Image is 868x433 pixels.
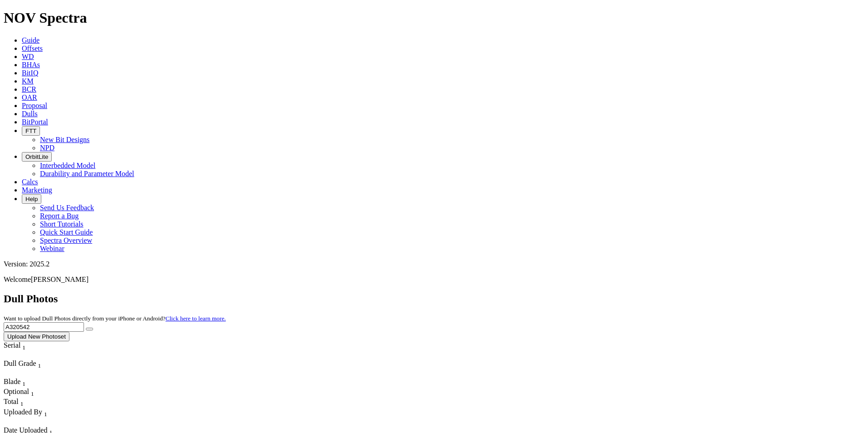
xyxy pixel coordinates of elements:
a: BitPortal [22,118,48,126]
div: Version: 2025.2 [4,260,864,268]
div: Total Sort None [4,398,35,408]
a: BHAs [22,61,40,69]
div: Sort None [4,359,67,378]
sub: 1 [38,362,41,369]
a: Marketing [22,186,52,194]
input: Search Serial Number [4,322,84,332]
a: Spectra Overview [40,236,92,244]
a: Durability and Parameter Model [40,170,134,177]
button: FTT [22,126,40,136]
a: BCR [22,85,36,93]
button: Help [22,194,41,204]
div: Sort None [4,408,89,426]
sub: 1 [31,390,34,397]
sub: 1 [22,344,25,351]
a: Interbedded Model [40,162,95,169]
a: Proposal [22,102,47,109]
a: Guide [22,36,39,44]
span: Sort None [38,359,41,367]
span: [PERSON_NAME] [31,276,89,283]
span: Sort None [22,341,25,349]
span: Dull Grade [4,359,36,367]
div: Optional Sort None [4,388,35,398]
h2: Dull Photos [4,293,864,305]
span: Total [4,398,19,405]
div: Column Menu [4,369,67,378]
sub: 1 [44,411,47,418]
a: Dulls [22,110,38,118]
span: Help [25,196,38,202]
span: FTT [25,128,36,134]
a: NPD [40,144,54,152]
p: Welcome [4,276,864,284]
div: Dull Grade Sort None [4,359,67,369]
a: Offsets [22,44,43,52]
a: Webinar [40,245,64,252]
span: Uploaded By [4,408,42,416]
span: Sort None [22,378,25,385]
span: Serial [4,341,20,349]
sub: 1 [20,401,24,408]
div: Sort None [4,388,35,398]
button: Upload New Photoset [4,332,69,341]
span: Sort None [44,408,47,416]
div: Blade Sort None [4,378,35,388]
a: Report a Bug [40,212,79,220]
a: WD [22,53,34,60]
a: Click here to learn more. [166,315,226,322]
div: Serial Sort None [4,341,42,351]
a: Quick Start Guide [40,228,93,236]
a: Short Tutorials [40,220,84,228]
span: Sort None [20,398,24,405]
a: BitIQ [22,69,38,77]
a: Send Us Feedback [40,204,94,212]
span: Blade [4,378,20,385]
span: Sort None [31,388,34,395]
span: Optional [4,388,29,395]
a: New Bit Designs [40,136,89,143]
button: OrbitLite [22,152,52,162]
a: KM [22,77,34,85]
div: Uploaded By Sort None [4,408,89,418]
div: Sort None [4,378,35,388]
a: OAR [22,93,37,101]
a: Calcs [22,178,38,186]
div: Sort None [4,398,35,408]
sub: 1 [22,380,25,387]
small: Want to upload Dull Photos directly from your iPhone or Android? [4,315,226,322]
div: Column Menu [4,351,42,359]
h1: NOV Spectra [4,10,864,26]
div: Sort None [4,341,42,359]
span: OrbitLite [25,153,48,160]
div: Column Menu [4,418,89,426]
